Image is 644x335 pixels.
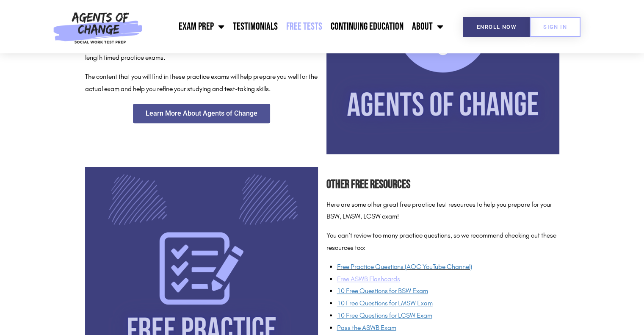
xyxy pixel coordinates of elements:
span: Learn More About Agents of Change [146,110,257,117]
a: Free Tests [282,16,326,37]
span: Pass the ASWB Exam [337,324,396,332]
a: Enroll Now [463,17,530,37]
a: Pass the ASWB Exam [337,324,398,332]
a: About [408,16,448,37]
a: Continuing Education [326,16,408,37]
p: The content that you will find in these practice exams will help prepare you well for the actual ... [85,71,318,95]
a: Free Practice Questions (AOC YouTube Channel) [337,263,472,271]
nav: Menu [147,16,448,37]
span: Enroll Now [477,24,516,30]
a: Exam Prep [174,16,229,37]
a: 10 Free Questions for LMSW Exam [337,299,433,307]
h2: Other Free Resources [326,175,559,194]
a: Learn More About Agents of Change [133,104,270,123]
p: You can’t review too many practice questions, so we recommend checking out these resources too: [326,230,559,254]
a: SIGN IN [530,17,580,37]
a: 10 Free Questions for BSW Exam [337,287,428,295]
a: Free ASWB Flashcards [337,275,400,283]
p: Here are some other great free practice test resources to help you prepare for your BSW, LMSW, LC... [326,199,559,223]
a: 10 Free Questions for LCSW Exam [337,311,432,319]
a: Testimonials [229,16,282,37]
span: SIGN IN [543,24,567,30]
